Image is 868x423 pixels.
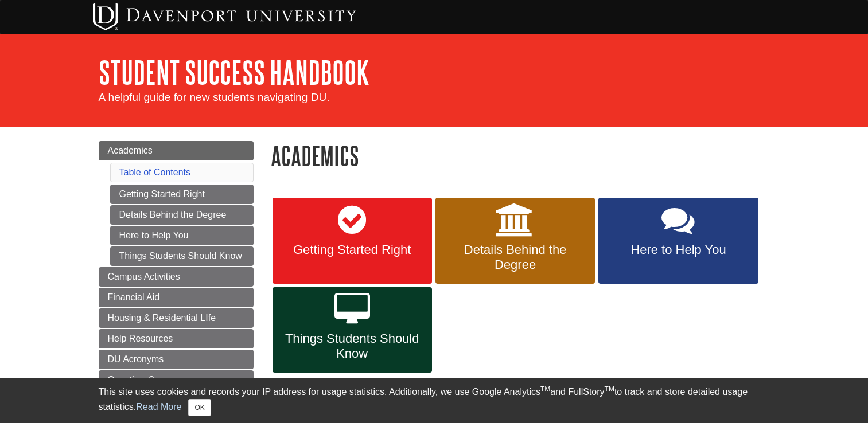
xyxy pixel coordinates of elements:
[108,272,180,281] span: Campus Activities
[99,267,254,287] a: Campus Activities
[110,246,254,266] a: Things Students Should Know
[281,242,423,257] span: Getting Started Right
[607,242,749,257] span: Here to Help You
[99,370,254,390] a: Questions?
[110,226,254,245] a: Here to Help You
[136,402,181,412] a: Read More
[108,292,160,302] span: Financial Aid
[273,198,432,284] a: Getting Started Right
[108,375,154,385] span: Questions?
[605,385,614,393] sup: TM
[108,334,173,343] span: Help Resources
[99,329,254,348] a: Help Resources
[108,146,153,155] span: Academics
[99,91,330,103] span: A helpful guide for new students navigating DU.
[108,313,216,323] span: Housing & Residential LIfe
[119,167,191,177] a: Table of Contents
[93,3,356,30] img: Davenport University
[99,308,254,328] a: Housing & Residential LIfe
[110,205,254,225] a: Details Behind the Degree
[188,399,211,416] button: Close
[99,141,254,160] a: Academics
[435,198,595,284] a: Details Behind the Degree
[99,385,770,416] div: This site uses cookies and records your IP address for usage statistics. Additionally, we use Goo...
[444,242,586,272] span: Details Behind the Degree
[598,198,758,284] a: Here to Help You
[110,185,254,204] a: Getting Started Right
[271,141,770,170] h1: Academics
[108,354,164,364] span: DU Acronyms
[273,287,432,373] a: Things Students Should Know
[281,331,423,361] span: Things Students Should Know
[99,350,254,369] a: DU Acronyms
[540,385,550,393] sup: TM
[99,288,254,307] a: Financial Aid
[99,54,369,90] a: Student Success Handbook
